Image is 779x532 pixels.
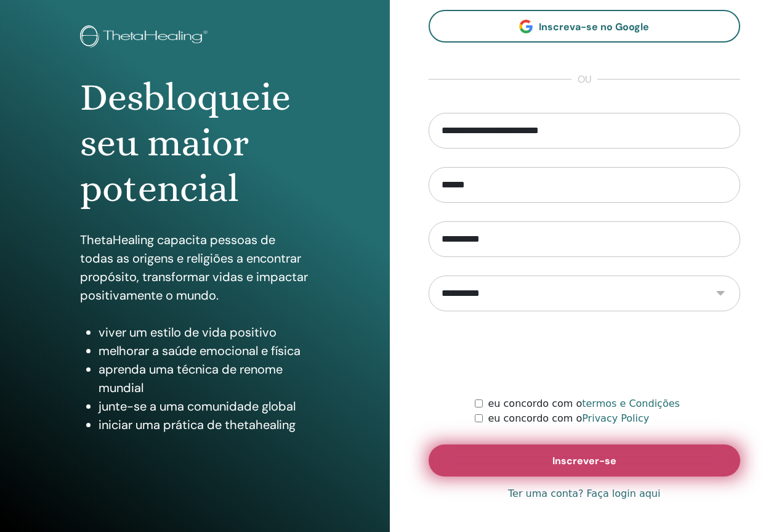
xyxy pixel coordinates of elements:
span: Inscreva-se no Google [539,20,649,33]
label: eu concordo com o [488,396,679,411]
span: ou [571,72,597,87]
a: Inscreva-se no Google [429,10,741,43]
a: Privacy Policy [582,412,649,424]
span: Inscrever-se [552,454,616,467]
li: junte-se a uma comunidade global [99,397,309,415]
p: ThetaHealing capacita pessoas de todas as origens e religiões a encontrar propósito, transformar ... [80,231,309,305]
iframe: reCAPTCHA [491,330,678,378]
h1: Desbloqueie seu maior potencial [80,75,309,212]
button: Inscrever-se [429,444,741,477]
li: aprenda uma técnica de renome mundial [99,360,309,397]
li: iniciar uma prática de thetahealing [99,415,309,434]
label: eu concordo com o [488,411,649,426]
li: melhorar a saúde emocional e física [99,342,309,360]
a: termos e Condições [582,398,680,409]
li: viver um estilo de vida positivo [99,323,309,342]
a: Ter uma conta? Faça login aqui [508,486,660,501]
